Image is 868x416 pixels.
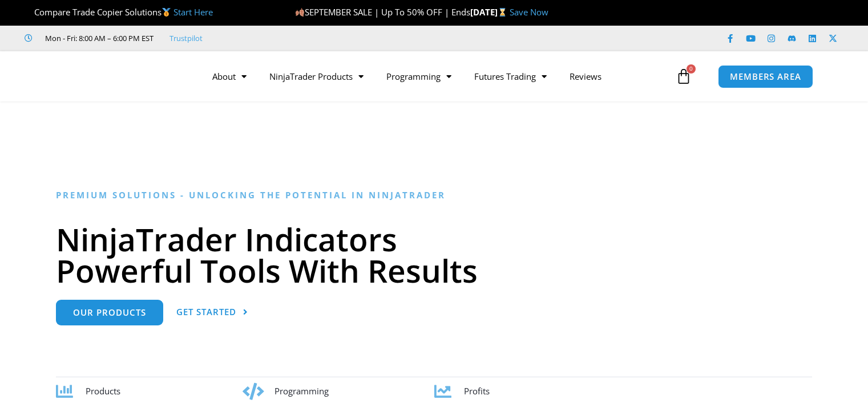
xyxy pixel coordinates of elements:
[510,6,548,18] a: Save Now
[464,385,490,397] span: Profits
[470,6,510,18] strong: [DATE]
[173,6,213,18] a: Start Here
[687,64,696,74] span: 0
[169,31,203,45] a: Trustpilot
[463,63,558,89] a: Futures Trading
[498,8,507,17] img: ⌛
[56,300,163,325] a: Our Products
[86,385,120,397] span: Products
[176,300,248,325] a: Get Started
[718,65,813,88] a: MEMBERS AREA
[659,60,709,93] a: 0
[258,63,375,89] a: NinjaTrader Products
[42,31,154,45] span: Mon - Fri: 8:00 AM – 6:00 PM EST
[201,63,673,89] nav: Menu
[56,223,812,286] h1: NinjaTrader Indicators Powerful Tools With Results
[162,8,171,17] img: 🥇
[558,63,613,89] a: Reviews
[375,63,463,89] a: Programming
[176,308,236,316] span: Get Started
[25,8,34,17] img: 🏆
[730,72,801,81] span: MEMBERS AREA
[201,63,258,89] a: About
[274,385,329,397] span: Programming
[295,6,470,18] span: SEPTEMBER SALE | Up To 50% OFF | Ends
[73,308,146,317] span: Our Products
[296,8,304,17] img: 🍂
[25,6,213,18] span: Compare Trade Copier Solutions
[56,190,812,201] h6: Premium Solutions - Unlocking the Potential in NinjaTrader
[42,56,165,97] img: LogoAI | Affordable Indicators – NinjaTrader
